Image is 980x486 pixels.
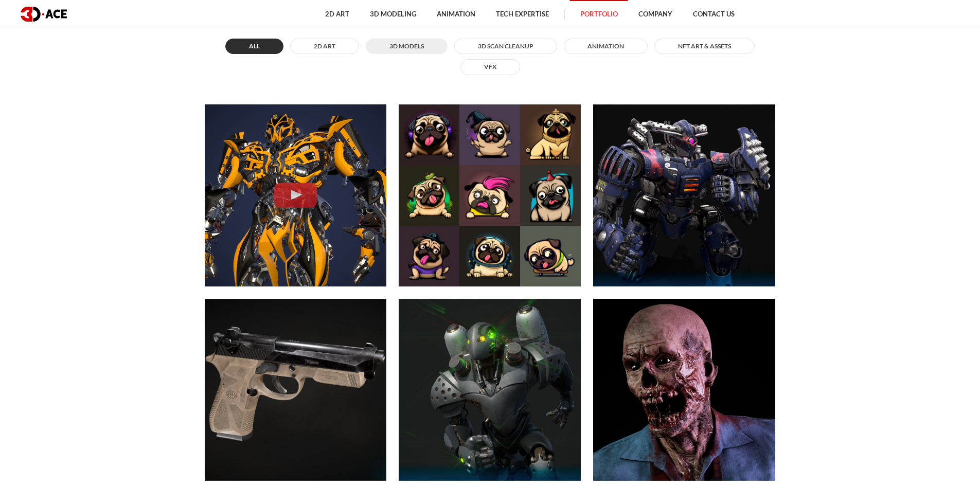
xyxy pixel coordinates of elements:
[366,39,448,54] button: 3D MODELS
[225,39,283,54] button: All
[654,39,755,54] button: NFT art & assets
[199,98,393,293] a: Bumblebee Bumblebee
[460,59,520,75] button: VFX
[290,39,359,54] button: 2D ART
[564,39,648,54] button: ANIMATION
[21,7,67,22] img: logo dark
[393,98,587,293] a: Pugs 2D NFT Collection
[587,98,781,293] a: Guardian
[454,39,557,54] button: 3D Scan Cleanup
